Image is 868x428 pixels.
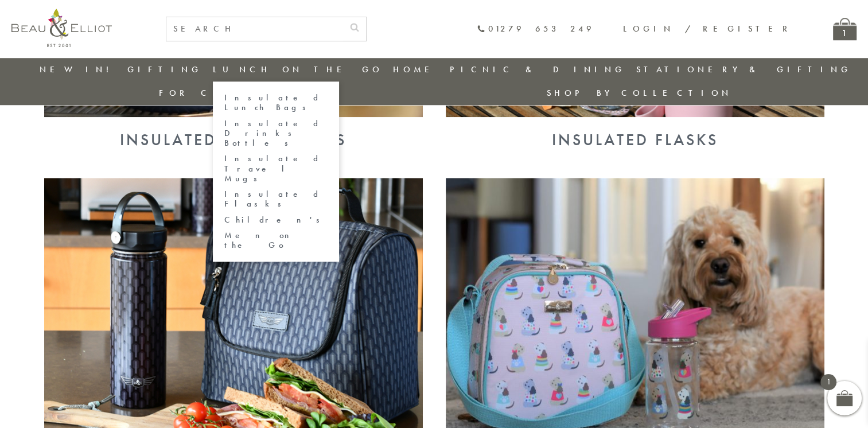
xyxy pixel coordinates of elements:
[224,215,328,225] a: Children's
[11,9,112,47] img: logo
[159,87,298,99] a: For Children
[623,23,793,34] a: Login / Register
[820,374,836,390] span: 1
[224,231,328,251] a: Men on the Go
[44,108,423,150] a: Insulated Travel Mugs Insulated Travel Mugs
[477,24,594,34] a: 01279 653 249
[224,189,328,209] a: Insulated Flasks
[446,131,824,149] div: Insulated Flasks
[547,87,732,99] a: Shop by collection
[446,108,824,150] a: Insulated Flasks Insulated Flasks
[636,64,851,75] a: Stationery & Gifting
[224,154,328,184] a: Insulated Travel Mugs
[393,64,439,75] a: Home
[224,119,328,149] a: Insulated Drinks Bottles
[166,17,343,41] input: SEARCH
[450,64,625,75] a: Picnic & Dining
[213,64,383,75] a: Lunch On The Go
[44,131,423,149] div: Insulated Travel Mugs
[833,18,857,40] a: 1
[127,64,202,75] a: Gifting
[40,64,116,75] a: New in!
[224,93,328,113] a: Insulated Lunch Bags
